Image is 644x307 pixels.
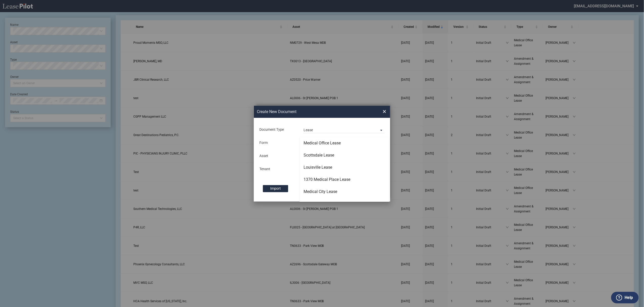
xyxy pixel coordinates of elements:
[304,189,337,194] div: Medical City Lease
[304,152,334,158] div: Scottsdale Lease
[304,165,332,170] div: Louisville Lease
[304,177,350,182] div: 1370 Medical Place Lease
[625,294,633,301] label: Help
[304,140,341,146] div: Medical Office Lease
[304,201,323,207] div: HCA Lease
